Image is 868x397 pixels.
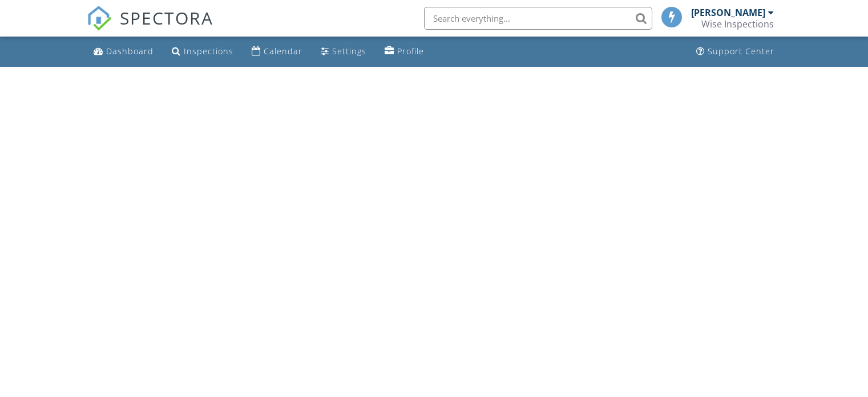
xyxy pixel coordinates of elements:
[692,41,779,62] a: Support Center
[708,46,774,57] div: Support Center
[332,46,366,57] div: Settings
[87,15,213,39] a: SPECTORA
[701,18,774,30] div: Wise Inspections
[89,41,158,62] a: Dashboard
[184,46,233,57] div: Inspections
[120,6,213,30] span: SPECTORA
[264,46,302,57] div: Calendar
[87,6,112,31] img: The Best Home Inspection Software - Spectora
[247,41,307,62] a: Calendar
[167,41,238,62] a: Inspections
[691,7,765,18] div: [PERSON_NAME]
[316,41,371,62] a: Settings
[106,46,154,57] div: Dashboard
[424,7,652,30] input: Search everything...
[397,46,424,57] div: Profile
[380,41,429,62] a: Profile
